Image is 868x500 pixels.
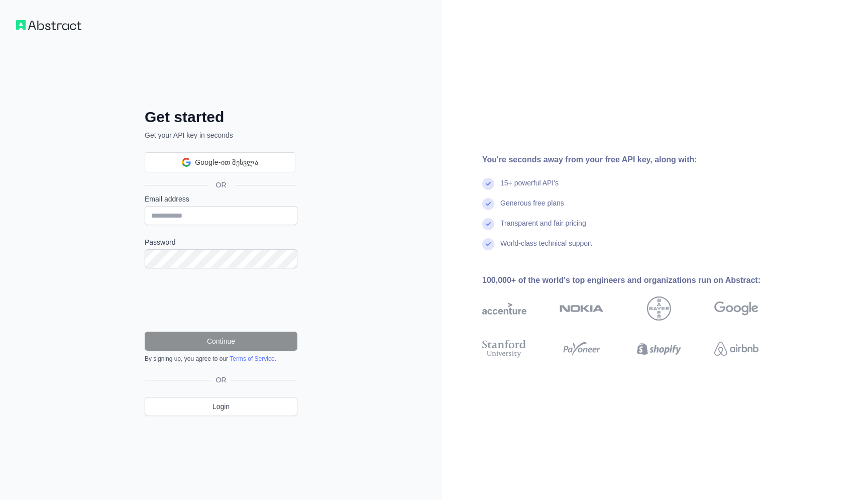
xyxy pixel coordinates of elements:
img: payoneer [560,338,604,360]
img: check mark [482,218,494,230]
img: airbnb [714,338,758,360]
img: shopify [637,338,681,360]
img: bayer [647,296,671,321]
img: accenture [482,296,526,321]
div: Transparent and fair pricing [500,218,586,238]
span: OR [208,180,235,190]
div: 15+ powerful API's [500,178,559,198]
a: Login [145,397,297,416]
div: World-class technical support [500,238,592,258]
p: Get your API key in seconds [145,130,297,140]
img: nokia [560,296,604,321]
img: Workflow [16,20,81,30]
img: google [714,296,758,321]
a: Terms of Service [230,355,274,362]
span: OR [212,375,231,385]
div: Generous free plans [500,198,564,218]
div: You're seconds away from your free API key, along with: [482,154,791,166]
label: Email address [145,194,297,204]
img: check mark [482,198,494,210]
h2: Get started [145,108,297,126]
img: stanford university [482,338,526,360]
img: check mark [482,238,494,250]
span: Google-ით შესვლა [195,157,258,168]
div: By signing up, you agree to our . [145,355,297,363]
div: 100,000+ of the world's top engineers and organizations run on Abstract: [482,274,791,286]
div: Google-ით შესვლა [145,152,295,172]
label: Password [145,237,297,247]
img: check mark [482,178,494,190]
iframe: reCAPTCHA [145,280,297,320]
button: Continue [145,332,297,351]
